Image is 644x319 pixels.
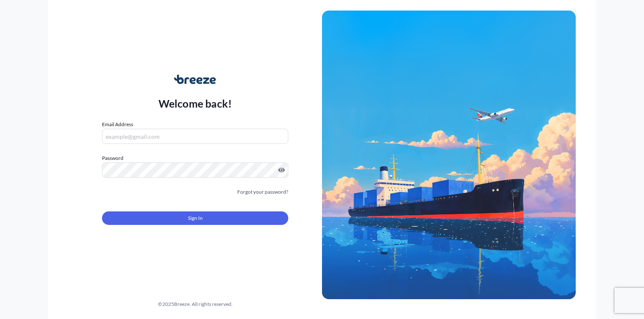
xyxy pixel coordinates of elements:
[158,97,232,110] p: Welcome back!
[237,188,288,196] a: Forgot your password?
[278,167,285,173] button: Show password
[102,154,288,162] label: Password
[102,211,288,225] button: Sign In
[322,11,576,299] img: Ship illustration
[188,214,203,222] span: Sign In
[102,120,133,129] label: Email Address
[102,129,288,144] input: example@gmail.com
[68,300,322,308] div: © 2025 Breeze. All rights reserved.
